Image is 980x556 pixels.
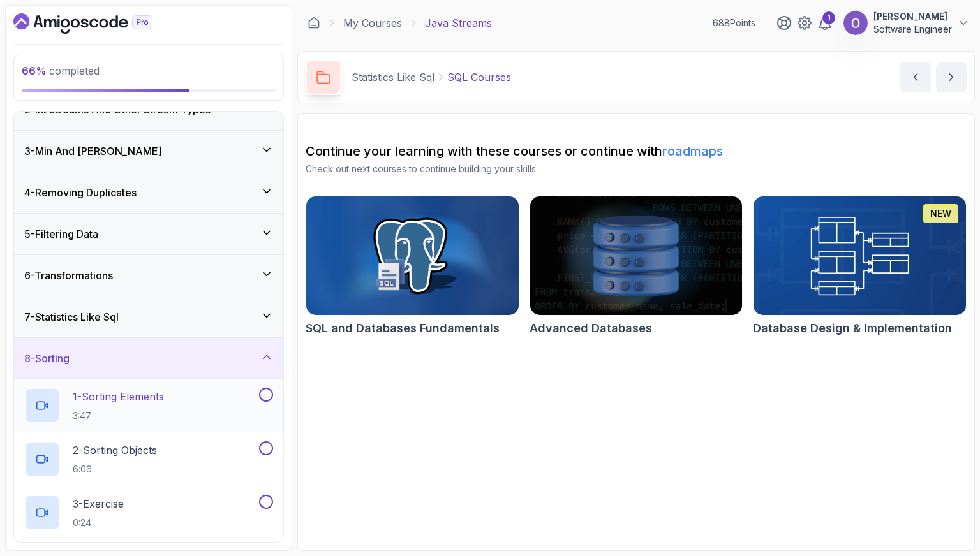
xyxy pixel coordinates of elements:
p: SQL Courses [447,69,511,85]
p: Statistics Like Sql [352,69,434,85]
button: user profile image[PERSON_NAME]Software Engineer [843,10,970,36]
button: previous content [900,62,931,92]
h3: 3 - Min And [PERSON_NAME] [24,143,162,159]
h3: 7 - Statistics Like Sql [24,309,119,325]
h2: SQL and Databases Fundamentals [306,319,500,337]
a: Database Design & Implementation cardNEWDatabase Design & Implementation [753,196,967,337]
img: SQL and Databases Fundamentals card [306,196,519,315]
span: completed [22,64,100,77]
button: 6-Transformations [14,255,283,296]
button: 8-Sorting [14,338,283,379]
a: Dashboard [13,13,182,34]
button: next content [936,62,967,92]
button: 3-Exercise0:24 [24,495,273,530]
button: 5-Filtering Data [14,214,283,254]
a: Advanced Databases cardAdvanced Databases [530,196,743,337]
p: 0:24 [73,516,124,529]
button: 1-Sorting Elements3:47 [24,388,273,423]
a: Dashboard [308,17,320,29]
img: user profile image [843,11,868,35]
h2: Advanced Databases [530,319,652,337]
button: 2-Sorting Objects6:06 [24,441,273,477]
p: NEW [930,207,951,220]
p: 6:06 [73,463,157,476]
img: Database Design & Implementation card [754,196,966,315]
h2: Continue your learning with these courses or continue with [306,142,967,160]
p: 1 - Sorting Elements [73,389,164,404]
h2: Database Design & Implementation [753,319,952,337]
h3: 5 - Filtering Data [24,226,98,242]
span: 66 % [22,64,47,77]
p: 3:47 [73,409,164,422]
p: Software Engineer [873,23,952,36]
img: Advanced Databases card [530,196,743,315]
a: My Courses [343,15,402,31]
p: 688 Points [713,17,755,29]
div: 1 [822,11,835,24]
p: 3 - Exercise [73,496,124,511]
h3: 6 - Transformations [24,268,113,283]
button: 3-Min And [PERSON_NAME] [14,131,283,172]
a: SQL and Databases Fundamentals cardSQL and Databases Fundamentals [306,196,519,337]
button: 4-Removing Duplicates [14,172,283,213]
h3: 4 - Removing Duplicates [24,185,137,200]
a: roadmaps [662,143,723,159]
a: 1 [817,15,833,31]
p: Java Streams [425,15,492,31]
h3: 8 - Sorting [24,351,70,366]
p: Check out next courses to continue building your skills. [306,163,967,175]
button: 7-Statistics Like Sql [14,296,283,337]
p: [PERSON_NAME] [873,10,952,23]
p: 2 - Sorting Objects [73,443,157,458]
